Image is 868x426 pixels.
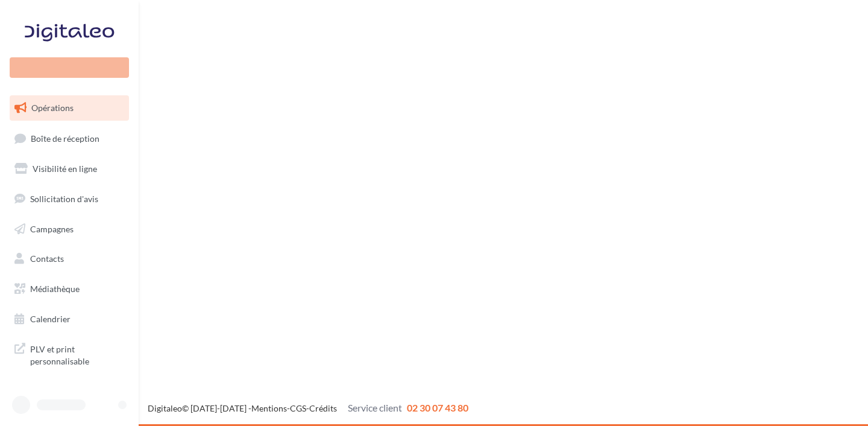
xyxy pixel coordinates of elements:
span: Campagnes [30,223,74,234]
span: Visibilité en ligne [33,164,97,174]
span: Boîte de réception [31,133,99,143]
a: Campagnes [7,217,131,242]
span: © [DATE]-[DATE] - - - [148,403,468,413]
span: Contacts [30,253,64,264]
a: Calendrier [7,307,131,332]
a: Boîte de réception [7,126,131,151]
span: Sollicitation d'avis [30,194,98,204]
a: Mentions [251,403,287,413]
a: CGS [290,403,306,413]
a: PLV et print personnalisable [7,336,131,372]
span: Opérations [31,103,74,113]
div: Nouvelle campagne [10,57,129,78]
span: Service client [348,402,402,413]
span: Médiathèque [30,284,80,294]
a: Opérations [7,95,131,121]
span: Calendrier [30,314,71,324]
span: 02 30 07 43 80 [407,402,468,413]
a: Crédits [309,403,337,413]
a: Digitaleo [148,403,182,413]
a: Sollicitation d'avis [7,186,131,212]
a: Contacts [7,246,131,272]
a: Visibilité en ligne [7,156,131,182]
a: Médiathèque [7,276,131,302]
span: PLV et print personnalisable [30,341,124,367]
